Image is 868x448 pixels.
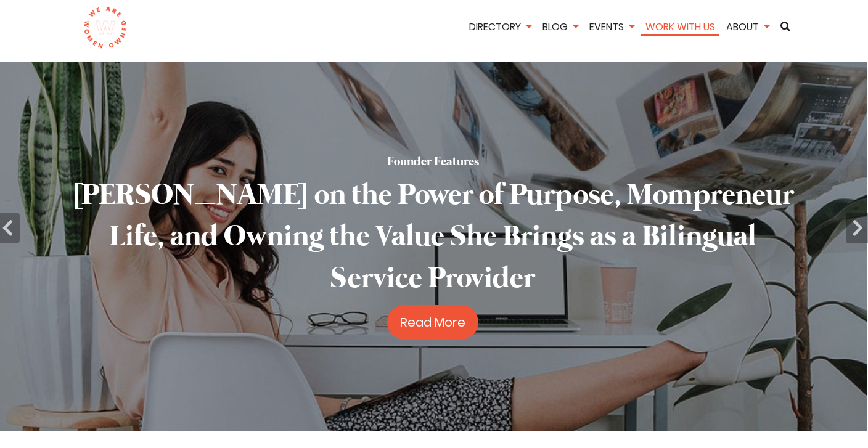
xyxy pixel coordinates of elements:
li: Blog [538,19,583,37]
h5: Founder Features [387,153,479,171]
a: Events [585,20,639,34]
a: Blog [538,20,583,34]
li: About [722,19,774,37]
img: logo [83,6,127,49]
h2: [PERSON_NAME] on the Power of Purpose, Mompreneur Life, and Owning the Value She Brings as a Bili... [63,176,803,300]
a: Read More [387,305,478,340]
a: About [722,20,774,34]
li: Events [585,19,639,37]
a: Directory [465,20,536,34]
a: Work With Us [641,20,719,34]
li: Directory [465,19,536,37]
a: Search [776,22,795,31]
